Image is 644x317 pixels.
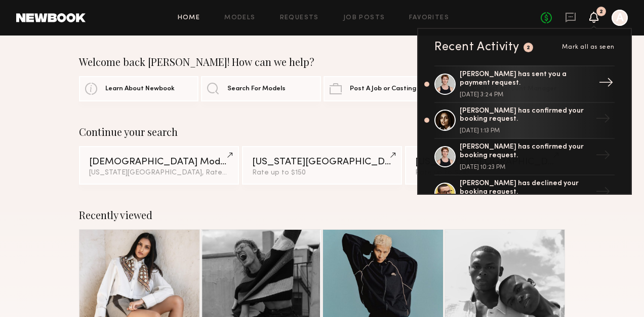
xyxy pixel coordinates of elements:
div: [US_STATE][GEOGRAPHIC_DATA], Rate up to $150 [89,169,229,177]
a: [PERSON_NAME] has confirmed your booking request.[DATE] 10:23 PM→ [434,139,615,175]
div: Recently viewed [79,209,565,221]
a: [DEMOGRAPHIC_DATA] Models[US_STATE][GEOGRAPHIC_DATA], Rate up to $150 [79,146,239,185]
div: [DATE] 10:23 PM [460,164,591,170]
a: Search For Models [201,76,320,101]
div: → [591,107,615,133]
div: [DEMOGRAPHIC_DATA] Models [89,157,229,167]
a: Job Posts [343,15,385,21]
div: Rate up to $150 [252,169,392,177]
a: [PERSON_NAME] has declined your booking request.→ [434,175,615,212]
a: [PERSON_NAME] has confirmed your booking request.[DATE] 1:13 PM→ [434,103,615,139]
span: Search For Models [227,86,286,92]
div: → [594,71,618,97]
div: [US_STATE][GEOGRAPHIC_DATA] [415,157,555,167]
a: Post A Job or Casting [324,76,443,101]
div: [DATE] 1:13 PM [460,128,591,134]
a: Home [178,15,200,21]
a: [US_STATE][GEOGRAPHIC_DATA]Rate up to $150 [242,146,402,185]
span: Mark all as seen [562,44,615,50]
span: Learn About Newbook [105,86,175,92]
a: Favorites [409,15,449,21]
div: Rate up to $210 [415,169,555,177]
a: [US_STATE][GEOGRAPHIC_DATA]Rate up to $210 [405,146,565,185]
div: → [591,180,615,206]
div: 2 [527,45,531,51]
span: Post A Job or Casting [350,86,416,92]
div: [PERSON_NAME] has confirmed your booking request. [460,107,591,124]
div: → [591,144,615,170]
div: Continue your search [79,126,565,138]
div: [PERSON_NAME] has confirmed your booking request. [460,143,591,160]
a: Requests [280,15,319,21]
div: [PERSON_NAME] has sent you a payment request. [460,71,591,88]
div: Welcome back [PERSON_NAME]! How can we help? [79,56,565,68]
div: 2 [599,9,603,15]
a: Learn About Newbook [79,76,198,101]
div: [US_STATE][GEOGRAPHIC_DATA] [252,157,392,167]
div: Recent Activity [434,41,519,53]
a: Models [224,15,255,21]
div: [DATE] 3:24 PM [460,92,591,98]
div: [PERSON_NAME] has declined your booking request. [460,180,591,197]
a: A [612,10,628,26]
a: [PERSON_NAME] has sent you a payment request.[DATE] 3:24 PM→ [434,65,615,103]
